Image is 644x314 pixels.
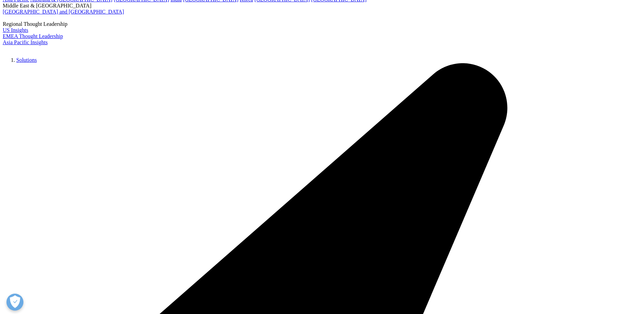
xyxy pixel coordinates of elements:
[6,294,23,311] button: Präferenzen öffnen
[3,39,48,45] a: Asia Pacific Insights
[3,9,124,15] a: [GEOGRAPHIC_DATA] and [GEOGRAPHIC_DATA]
[3,27,28,33] a: US Insights
[3,3,641,9] div: Middle East & [GEOGRAPHIC_DATA]
[16,57,37,63] a: Solutions
[3,33,63,39] a: EMEA Thought Leadership
[3,21,641,27] div: Regional Thought Leadership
